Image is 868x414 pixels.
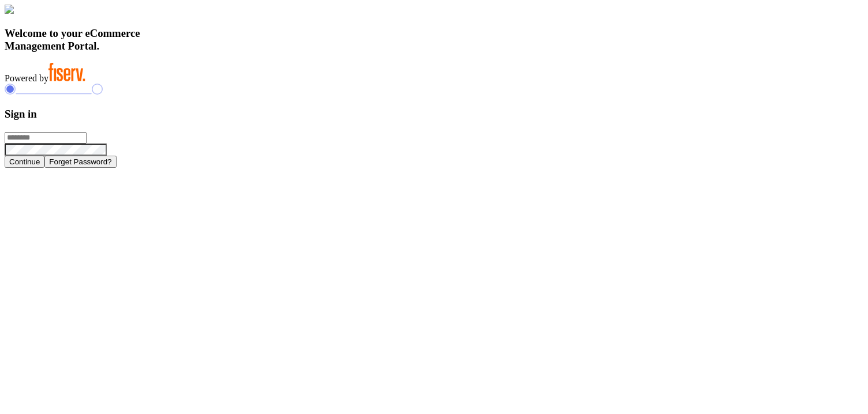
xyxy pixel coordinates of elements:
img: card_Illustration.svg [5,5,14,14]
h3: Welcome to your eCommerce Management Portal. [5,27,863,52]
button: Forget Password? [44,156,116,168]
button: Continue [5,156,44,168]
h3: Sign in [5,108,863,121]
span: Powered by [5,73,48,83]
